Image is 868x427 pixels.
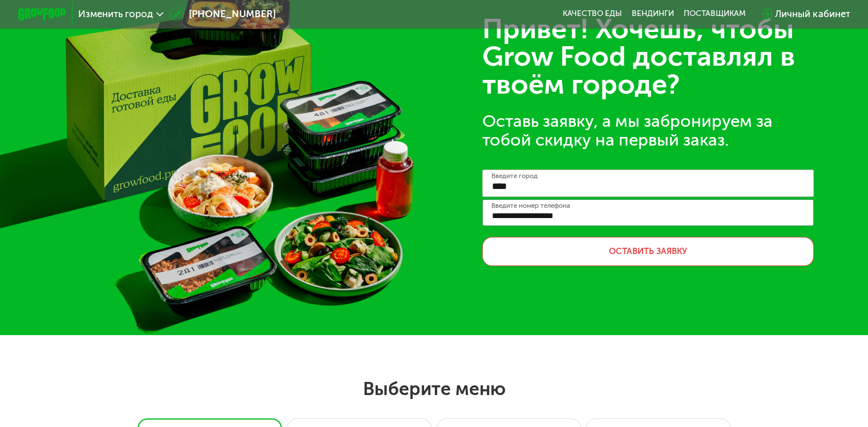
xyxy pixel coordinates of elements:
[482,15,814,99] div: Привет! Хочешь, чтобы Grow Food доставлял в твоём городе?
[39,377,830,400] h2: Выберите меню
[684,9,746,19] div: поставщикам
[169,7,276,21] a: [PHONE_NUMBER]
[775,7,850,21] div: Личный кабинет
[78,9,153,19] span: Изменить город
[482,112,814,150] div: Оставь заявку, а мы забронируем за тобой скидку на первый заказ.
[491,173,538,180] label: Введите город
[563,9,622,19] a: Качество еды
[482,237,814,266] button: Оставить заявку
[491,203,570,210] label: Введите номер телефона
[632,9,674,19] a: Вендинги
